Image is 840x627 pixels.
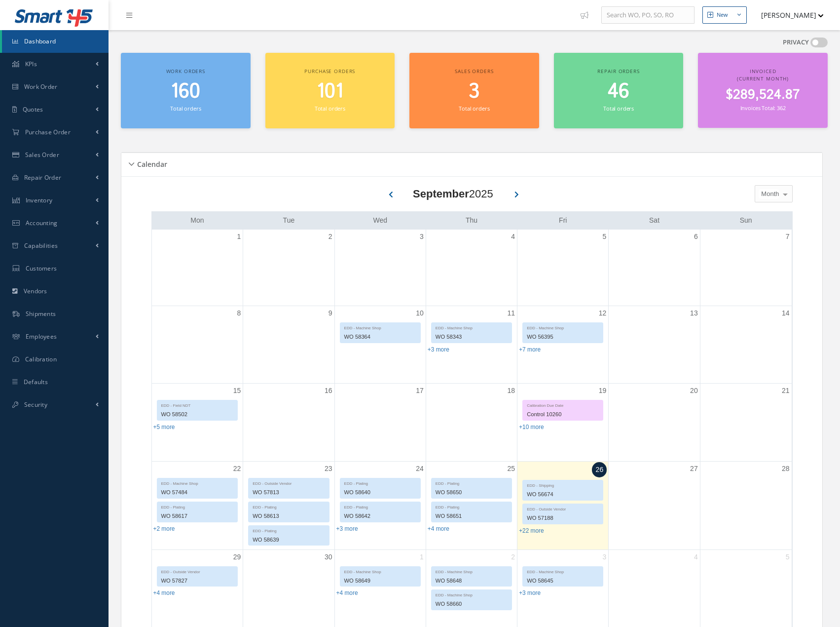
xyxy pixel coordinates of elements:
a: Monday [188,214,206,227]
div: EDD - Shipping [523,480,603,489]
span: 46 [608,78,629,106]
div: EDD - Plating [340,502,420,510]
span: Repair orders [597,68,639,75]
span: Accounting [26,219,58,227]
a: Invoiced (Current Month) $289,524.87 Invoices Total: 362 [698,53,828,128]
td: September 28, 2025 [700,461,791,549]
td: September 18, 2025 [426,384,517,462]
a: September 6, 2025 [692,230,700,244]
a: September 30, 2025 [323,550,334,564]
span: Purchase orders [304,68,355,75]
a: September 3, 2025 [418,230,426,244]
div: WO 56674 [523,489,603,500]
div: Calibration Due Date [523,400,603,409]
a: October 2, 2025 [509,550,517,564]
a: Show 5 more events [153,424,175,431]
a: September 2, 2025 [327,230,334,244]
td: September 17, 2025 [334,384,426,462]
a: September 22, 2025 [231,462,243,476]
a: September 24, 2025 [414,462,426,476]
a: Repair orders 46 Total orders [554,53,684,128]
span: Repair Order [24,173,62,182]
div: EDD - Machine Shop [340,567,420,575]
td: September 21, 2025 [700,384,791,462]
small: Invoices Total: 362 [740,104,786,112]
td: September 5, 2025 [517,230,609,306]
div: EDD - Plating [157,502,238,510]
a: September 11, 2025 [506,306,517,320]
div: WO 58343 [432,331,511,343]
div: WO 58617 [157,510,238,522]
span: Vendors [24,287,47,295]
div: WO 57813 [249,487,329,498]
a: September 16, 2025 [323,384,334,398]
td: September 22, 2025 [152,461,243,549]
div: EDD - Field NDT [157,400,238,409]
a: September 21, 2025 [780,384,792,398]
a: Show 22 more events [519,527,544,534]
a: September 15, 2025 [231,384,243,398]
div: EDD - Machine Shop [523,567,603,575]
div: WO 57827 [157,575,238,587]
div: EDD - Outside Vendor [523,504,603,512]
span: Capabilities [24,241,58,250]
td: September 23, 2025 [243,461,334,549]
span: Customers [26,264,57,273]
div: EDD - Machine Shop [432,590,511,598]
span: 160 [171,78,200,106]
td: September 8, 2025 [152,306,243,384]
a: Friday [557,214,569,227]
a: Sunday [738,214,754,227]
a: September 7, 2025 [784,230,792,244]
div: WO 58364 [340,331,420,343]
span: Purchase Order [25,128,71,136]
a: September 5, 2025 [601,230,609,244]
span: 101 [317,78,343,106]
span: Inventory [26,196,53,204]
div: New [717,11,728,19]
a: September 13, 2025 [688,306,700,320]
a: September 19, 2025 [597,384,609,398]
div: WO 56395 [523,331,603,343]
td: September 10, 2025 [334,306,426,384]
a: Show 2 more events [153,525,175,532]
div: WO 57188 [523,512,603,524]
small: Total orders [315,105,345,112]
td: September 6, 2025 [609,230,700,306]
td: September 7, 2025 [700,230,791,306]
a: Show 3 more events [519,589,541,596]
small: Total orders [459,105,489,112]
td: September 2, 2025 [243,230,334,306]
a: Sales orders 3 Total orders [409,53,539,128]
a: Show 7 more events [519,346,541,353]
a: September 26, 2025 [592,462,607,477]
td: September 26, 2025 [517,461,609,549]
div: WO 58613 [249,510,329,522]
div: EDD - Machine Shop [432,323,511,331]
td: September 9, 2025 [243,306,334,384]
div: EDD - Plating [432,478,511,487]
label: PRIVACY [783,38,809,47]
td: September 16, 2025 [243,384,334,462]
div: WO 58502 [157,409,238,420]
a: September 10, 2025 [414,306,426,320]
td: September 25, 2025 [426,461,517,549]
div: WO 58650 [432,487,511,498]
a: September 12, 2025 [597,306,609,320]
span: 3 [469,78,479,106]
span: Defaults [24,378,48,386]
a: Tuesday [281,214,297,227]
button: New [702,6,747,24]
span: Shipments [26,310,56,318]
td: September 24, 2025 [334,461,426,549]
a: September 18, 2025 [506,384,517,398]
a: October 3, 2025 [601,550,609,564]
a: Show 3 more events [428,346,449,353]
div: EDD - Plating [432,502,511,510]
a: October 1, 2025 [418,550,426,564]
a: September 20, 2025 [688,384,700,398]
a: October 5, 2025 [784,550,792,564]
span: Work Order [24,82,58,91]
div: WO 58660 [432,598,511,610]
td: September 20, 2025 [609,384,700,462]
